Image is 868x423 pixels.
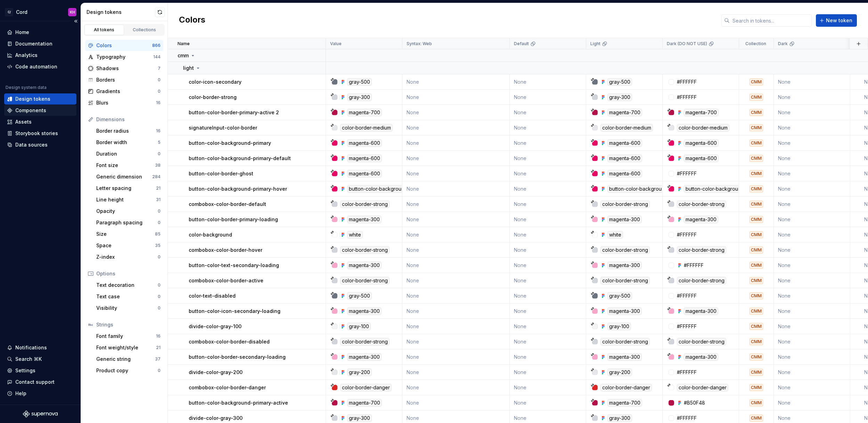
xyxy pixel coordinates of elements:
div: magenta-600 [684,139,719,147]
div: Paragraph spacing [96,219,158,226]
div: color-border-strong [600,338,650,346]
a: Shadows7 [85,63,163,74]
p: divide-color-gray-100 [189,323,241,330]
div: Visibility [96,305,158,312]
td: None [402,365,510,380]
div: #FFFFFF [684,262,704,269]
div: magenta-700 [347,109,382,116]
td: None [510,334,586,349]
div: color-border-strong [340,246,390,254]
div: Assets [15,118,32,125]
div: magenta-600 [684,155,719,162]
div: magenta-300 [607,216,642,223]
p: button-color-border-secondary-loading [189,354,286,360]
td: None [774,166,850,181]
div: gray-500 [347,78,372,86]
td: None [774,349,850,365]
p: button-color-border-primary-loading [189,216,278,223]
td: None [510,273,586,288]
a: Font family16 [93,331,163,342]
td: None [510,90,586,105]
p: Value [330,41,342,47]
span: New token [826,17,852,24]
a: Opacity0 [93,206,163,217]
td: None [402,334,510,349]
td: None [774,380,850,395]
td: None [510,349,586,365]
td: None [774,181,850,197]
td: None [510,365,586,380]
p: button-color-background-primary-default [189,155,291,162]
td: None [402,151,510,166]
td: None [774,334,850,349]
a: Settings [4,365,76,376]
div: #FFFFFF [677,231,697,238]
div: 0 [158,282,161,288]
a: Space35 [93,240,163,251]
div: 0 [158,254,161,260]
div: Space [96,242,155,249]
div: magenta-300 [684,353,718,361]
div: Typography [96,53,153,60]
div: Border width [96,139,158,146]
a: Supernova Logo [23,410,58,417]
td: None [510,135,586,151]
div: 0 [158,294,161,299]
div: gray-200 [607,368,632,376]
div: CMM [750,277,763,284]
div: color-border-strong [677,277,726,284]
td: None [510,380,586,395]
a: Storybook stories [4,128,76,139]
div: magenta-300 [684,307,718,315]
div: magenta-600 [347,170,382,177]
td: None [774,288,850,304]
a: Product copy0 [93,365,163,376]
td: None [510,181,586,197]
p: light [183,65,194,72]
div: color-border-danger [600,384,652,391]
a: Duration0 [93,148,163,159]
div: Line height [96,196,156,203]
td: None [774,365,850,380]
div: KH [70,9,75,15]
div: All tokens [87,27,122,33]
div: Data sources [15,141,48,148]
div: color-border-medium [340,124,393,132]
button: Search ⌘K [4,354,76,365]
p: color-icon-secondary [189,78,241,85]
div: 21 [156,185,161,191]
td: None [402,319,510,334]
div: 284 [152,174,161,180]
p: Light [590,41,600,47]
div: #FFFFFF [677,170,697,177]
a: Line height31 [93,194,163,205]
a: Generic dimension284 [93,171,163,182]
a: Code automation [4,61,76,72]
td: None [402,181,510,197]
p: button-color-icon-secondary-loading [189,308,280,315]
td: None [402,258,510,273]
td: None [510,151,586,166]
div: magenta-600 [607,139,642,147]
div: CMM [750,338,763,345]
td: None [510,105,586,120]
div: Gradients [96,88,158,95]
div: CMM [750,216,763,223]
div: Font weight/style [96,344,156,351]
div: 0 [158,368,161,373]
div: magenta-600 [347,139,382,147]
div: Strings [96,321,161,328]
div: button-color-background-primary-default [684,185,783,193]
a: Typography144 [85,51,163,63]
p: combobox-color-border-danger [189,384,266,391]
button: Notifications [4,342,76,353]
div: Dimensions [96,116,161,123]
td: None [402,197,510,212]
p: combobox-color-border-hover [189,247,262,254]
div: Size [96,231,155,238]
div: 0 [158,305,161,311]
a: Colors866 [85,40,163,51]
div: Contact support [15,379,55,385]
div: magenta-700 [684,109,719,116]
td: None [510,288,586,304]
